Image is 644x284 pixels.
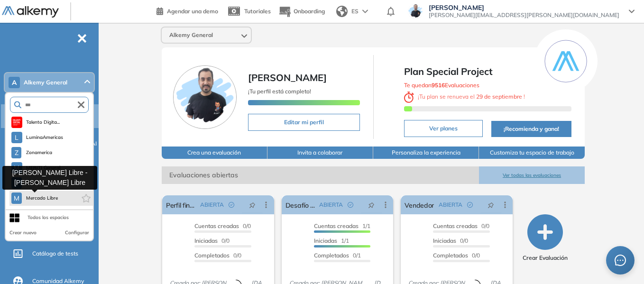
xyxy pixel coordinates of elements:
[351,7,359,16] span: ES
[480,197,501,212] button: pushpin
[248,88,311,95] span: ¡Tu perfil está completo!
[433,237,468,244] span: 0/0
[523,254,568,262] span: Crear Evaluación
[348,202,353,208] span: check-circle
[475,93,524,100] b: 29 de septiembre
[173,65,237,129] img: Foto de perfil
[9,229,37,237] button: Crear nuevo
[248,72,327,83] span: [PERSON_NAME]
[169,31,213,39] span: Alkemy General
[26,119,60,126] span: Talento Digita...
[368,201,375,209] span: pushpin
[65,229,89,237] button: Configurar
[404,82,479,89] span: Te quedan Evaluaciones
[314,222,359,229] span: Cuentas creadas
[242,197,263,212] button: pushpin
[26,194,58,202] span: Mercado Libre
[433,237,456,244] span: Iniciadas
[2,166,97,190] div: [PERSON_NAME] Libre - [PERSON_NAME] Libre
[491,121,572,137] button: ¡Recomienda y gana!
[194,237,230,244] span: 0/0
[404,92,414,103] img: clock-svg
[479,166,585,184] button: Ver todas las evaluaciones
[285,195,316,214] a: Desafío Async
[278,1,325,22] button: Onboarding
[439,201,462,209] span: ABIERTA
[433,252,480,259] span: 0/0
[26,134,64,141] span: LuminaAmericas
[314,237,337,244] span: Iniciadas
[433,222,489,229] span: 0/0
[467,202,473,208] span: check-circle
[314,252,361,259] span: 0/1
[200,201,224,209] span: ABIERTA
[25,149,53,156] span: Zonamerica
[523,214,568,262] button: Crear Evaluación
[15,134,18,141] span: L
[2,6,59,18] img: Logo
[314,222,370,229] span: 1/1
[319,201,343,209] span: ABIERTA
[32,249,78,258] span: Catálogo de tests
[24,79,67,86] span: Alkemy General
[314,252,349,259] span: Completados
[429,11,619,19] span: [PERSON_NAME][EMAIL_ADDRESS][PERSON_NAME][DOMAIN_NAME]
[167,8,218,15] span: Agendar una demo
[194,252,230,259] span: Completados
[229,202,234,208] span: check-circle
[479,147,585,159] button: Customiza tu espacio de trabajo
[267,147,373,159] button: Invita a colaborar
[162,147,267,159] button: Crea una evaluación
[405,195,434,214] a: Vendedor
[433,222,478,229] span: Cuentas creadas
[294,8,325,15] span: Onboarding
[156,5,218,16] a: Agendar una demo
[336,6,348,17] img: world
[162,166,479,184] span: Evaluaciones abiertas
[194,222,251,229] span: 0/0
[13,119,20,126] img: https://assets.alkemy.org/workspaces/620/d203e0be-08f6-444b-9eae-a92d815a506f.png
[615,255,626,266] span: message
[244,8,271,15] span: Tutoriales
[432,82,445,89] b: 9516
[404,93,525,100] span: ¡ Tu plan se renueva el !
[362,9,368,13] img: arrow
[314,237,349,244] span: 1/1
[28,214,69,221] div: Todos los espacios
[248,114,360,131] button: Editar mi perfil
[166,195,196,214] a: Perfil finanzas
[12,79,17,86] span: A
[433,252,468,259] span: Completados
[15,149,18,156] span: Z
[194,252,241,259] span: 0/0
[404,120,483,137] button: Ver planes
[404,64,572,79] span: Plan Special Project
[194,222,239,229] span: Cuentas creadas
[488,201,494,209] span: pushpin
[249,201,256,209] span: pushpin
[194,237,218,244] span: Iniciadas
[429,4,619,11] span: [PERSON_NAME]
[361,197,382,212] button: pushpin
[373,147,479,159] button: Personaliza la experiencia
[14,194,19,202] span: M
